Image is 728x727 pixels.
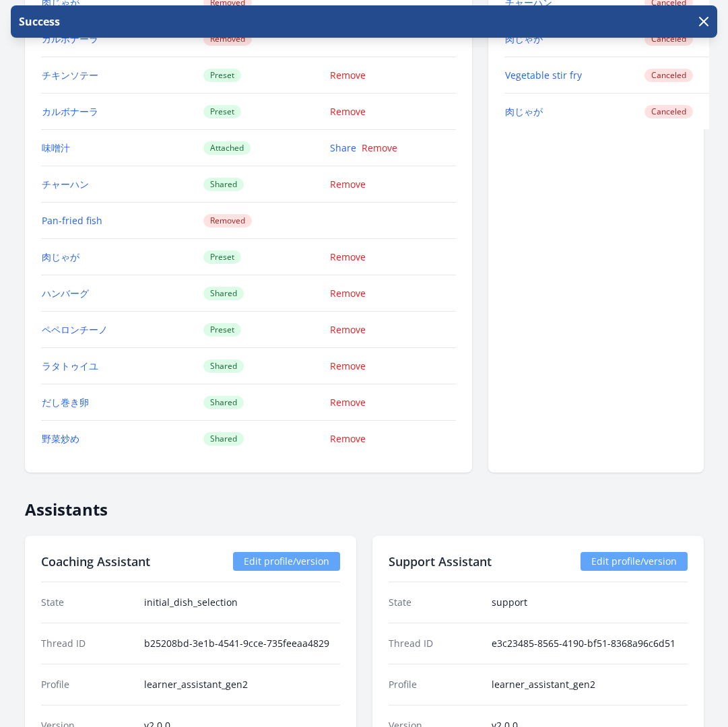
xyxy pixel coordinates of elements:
[505,105,543,118] a: 肉じゃが
[16,13,60,30] p: Success
[330,69,366,81] a: Remove
[203,432,244,446] span: Shared
[203,396,244,409] span: Shared
[492,596,688,609] dd: support
[330,323,366,336] a: Remove
[42,359,98,372] a: ラタトゥイユ
[203,214,252,228] span: Removed
[389,637,481,650] dt: Thread ID
[362,141,397,154] a: Remove
[330,141,356,154] a: Share
[41,596,133,609] dt: State
[41,637,133,650] dt: Thread ID
[42,105,98,118] a: カルボナーラ
[42,214,102,227] a: Pan-fried fish
[42,250,79,263] a: 肉じゃが
[505,69,582,81] a: Vegetable stir fry
[330,178,366,191] a: Remove
[203,69,241,82] span: Preset
[492,637,688,650] dd: e3c23485-8565-4190-bf51-8368a96c6d51
[42,178,89,191] a: チャーハン
[203,287,244,300] span: Shared
[644,105,693,118] span: Canceled
[644,69,693,82] span: Canceled
[203,359,244,373] span: Shared
[330,287,366,300] a: Remove
[25,489,704,520] h2: Assistants
[330,105,366,118] a: Remove
[42,432,79,445] a: 野菜炒め
[41,552,150,571] h2: Coaching Assistant
[203,250,241,264] span: Preset
[581,552,688,571] a: Edit profile/version
[389,678,481,691] dt: Profile
[203,323,241,337] span: Preset
[389,552,492,571] h2: Support Assistant
[233,552,340,571] a: Edit profile/version
[330,250,366,263] a: Remove
[330,359,366,372] a: Remove
[42,323,108,336] a: ペペロンチーノ
[389,596,481,609] dt: State
[492,678,688,691] dd: learner_assistant_gen2
[42,396,89,409] a: だし巻き卵
[144,596,340,609] dd: initial_dish_selection
[144,678,340,691] dd: learner_assistant_gen2
[144,637,340,650] dd: b25208bd-3e1b-4541-9cce-735feeaa4829
[41,678,133,691] dt: Profile
[42,287,89,300] a: ハンバーグ
[330,432,366,445] a: Remove
[42,141,70,154] a: 味噌汁
[330,396,366,409] a: Remove
[42,69,98,81] a: チキンソテー
[203,105,241,118] span: Preset
[203,178,244,191] span: Shared
[203,141,251,155] span: Attached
